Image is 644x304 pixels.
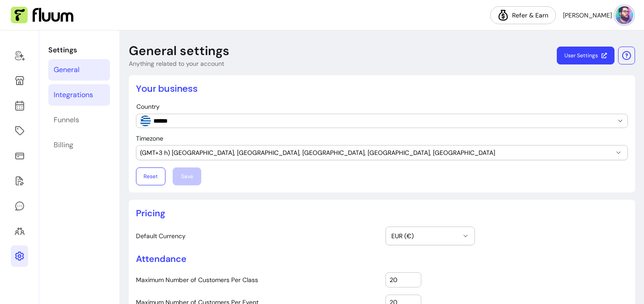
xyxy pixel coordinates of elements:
[136,102,163,111] label: Country
[11,7,73,24] img: Fluum Logo
[11,170,28,192] a: Forms
[151,116,599,125] input: Country
[563,6,633,24] button: avatar[PERSON_NAME]
[136,146,627,160] button: (GMT+3 h) [GEOGRAPHIC_DATA], [GEOGRAPHIC_DATA], [GEOGRAPHIC_DATA], [GEOGRAPHIC_DATA], [GEOGRAPHIC...
[48,84,110,106] a: Integrations
[11,45,28,66] a: Home
[48,59,110,81] a: General
[48,109,110,131] a: Funnels
[11,95,28,116] a: Calendar
[140,148,613,157] span: (GMT+3 h) [GEOGRAPHIC_DATA], [GEOGRAPHIC_DATA], [GEOGRAPHIC_DATA], [GEOGRAPHIC_DATA], [GEOGRAPHIC...
[11,245,28,267] a: Settings
[11,120,28,141] a: Offerings
[129,43,229,59] p: General settings
[563,11,612,20] span: [PERSON_NAME]
[140,116,151,126] img: GR
[11,195,28,217] a: My Messages
[386,227,475,245] button: EUR (€)
[48,45,110,56] p: Settings
[129,59,229,68] p: Anything related to your account
[48,134,110,156] a: Billing
[136,275,378,284] label: Maximum Number of Customers Per Class
[54,90,93,100] div: Integrations
[11,145,28,167] a: Sales
[391,231,458,240] span: EUR (€)
[11,70,28,91] a: Storefront
[490,6,556,24] a: Refer & Earn
[615,6,633,24] img: avatar
[136,82,628,95] h2: Your business
[136,253,628,265] p: Attendance
[136,231,378,240] label: Default Currency
[136,207,628,219] p: Pricing
[557,47,614,64] a: User Settings
[54,64,80,75] div: General
[54,115,79,125] div: Funnels
[136,167,165,185] button: Reset
[54,140,73,150] div: Billing
[11,220,28,242] a: Clients
[613,114,627,128] button: Show suggestions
